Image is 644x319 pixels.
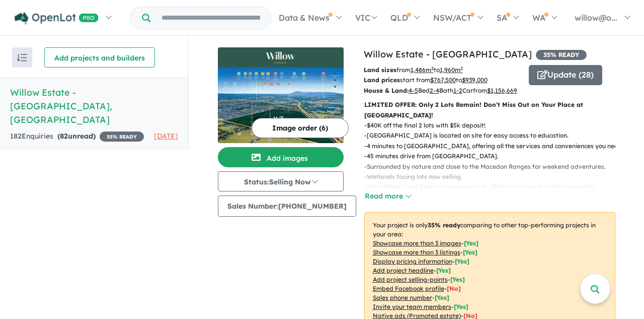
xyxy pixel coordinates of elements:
[434,66,463,74] span: to
[430,87,439,94] u: 2-4
[436,267,451,274] span: [ Yes ]
[57,132,96,141] strong: ( unread)
[364,87,409,94] b: House & Land:
[373,267,434,274] u: Add project headline
[364,151,623,161] p: - 45 minutes drive from [GEOGRAPHIC_DATA].
[430,76,456,84] u: $ 767,500
[218,171,344,192] button: Status:Selling Now
[447,285,461,292] span: [ No ]
[364,65,521,75] p: from
[373,248,460,256] u: Showcase more than 3 listings
[44,47,155,68] button: Add projects and builders
[453,87,462,94] u: 1-2
[218,68,344,143] img: Willow Estate - Gisborne
[454,303,468,310] span: [ Yes ]
[100,132,144,142] span: 35 % READY
[487,87,517,94] u: $ 1,156,669
[373,239,461,247] u: Showcase more than 3 images
[463,248,477,256] span: [ Yes ]
[17,54,27,61] img: sort.svg
[364,131,623,141] p: - [GEOGRAPHIC_DATA] is located on site for easy access to education.
[456,76,488,84] span: to
[373,285,444,292] u: Embed Facebook profile
[152,7,269,29] input: Try estate name, suburb, builder or developer
[428,221,460,229] b: 35 % ready
[440,66,463,74] u: 1,960 m
[15,12,99,25] img: Openlot PRO Logo White
[431,66,434,71] sup: 2
[460,66,463,71] sup: 2
[60,132,68,141] span: 82
[364,120,623,131] p: - $40K off the final 2 lots with $5k deposit!
[364,66,396,74] b: Land sizes
[450,276,465,283] span: [ Yes ]
[364,86,521,96] p: Bed Bath Car from
[364,48,532,60] a: Willow Estate - [GEOGRAPHIC_DATA]
[575,13,617,23] span: willow@o...
[364,76,400,84] b: Land prices
[364,172,623,182] p: - Wetlands facing lots now selling.
[364,100,615,120] p: LIMITED OFFER: Only 2 Lots Remain! Don't Miss Out on Your Place at [GEOGRAPHIC_DATA]!
[222,51,340,63] img: Willow Estate - Gisborne Logo
[364,75,521,85] p: start from
[10,86,178,126] h5: Willow Estate - [GEOGRAPHIC_DATA] , [GEOGRAPHIC_DATA]
[529,65,602,85] button: Update (28)
[364,162,623,172] p: - Surrounded by nature and close to the Macedon Ranges for weekend adventures.
[364,190,412,202] button: Read more
[455,258,469,265] span: [ Yes ]
[373,294,432,301] u: Sales phone number
[373,303,451,310] u: Invite your team members
[536,50,587,60] span: 35 % READY
[409,87,418,94] u: 4-5
[218,147,344,167] button: Add images
[10,131,144,143] div: 182 Enquir ies
[373,276,448,283] u: Add project selling-points
[462,76,488,84] u: $ 939,000
[218,47,344,143] a: Willow Estate - Gisborne LogoWillow Estate - Gisborne
[218,196,356,217] button: Sales Number:[PHONE_NUMBER]
[411,66,434,74] u: 1,486 m
[435,294,449,301] span: [ Yes ]
[154,132,178,141] span: [DATE]
[252,118,349,138] button: Image order (6)
[373,258,452,265] u: Display pricing information
[464,239,478,247] span: [ Yes ]
[364,141,623,151] p: - 4 minutes to [GEOGRAPHIC_DATA], offering all the services and conveniences you need.
[364,182,623,192] p: - Established Local Park and community facilities in the heart of the masterplan.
